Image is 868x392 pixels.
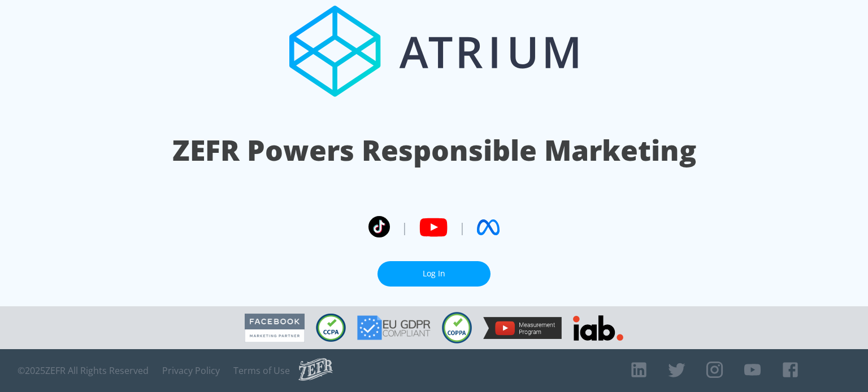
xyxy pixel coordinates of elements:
[483,317,562,339] img: YouTube Measurement Program
[18,365,149,376] span: © 2025 ZEFR All Rights Reserved
[459,219,466,236] span: |
[172,131,696,170] h1: ZEFR Powers Responsible Marketing
[245,314,305,342] img: Facebook Marketing Partner
[233,365,290,376] a: Terms of Use
[357,315,431,340] img: GDPR Compliant
[377,261,491,287] a: Log In
[316,314,346,342] img: CCPA Compliant
[401,219,408,236] span: |
[573,315,623,341] img: IAB
[162,365,220,376] a: Privacy Policy
[442,312,472,343] img: COPPA Compliant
